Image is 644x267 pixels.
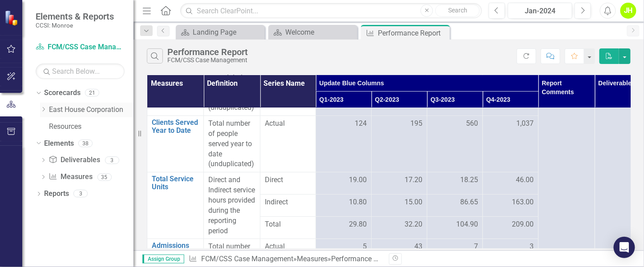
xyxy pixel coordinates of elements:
span: Direct [265,175,311,185]
span: 195 [410,119,422,129]
span: 124 [355,119,367,129]
td: Double-Click to Edit [316,172,372,195]
a: Deliverables [49,155,100,165]
span: 17.20 [405,175,422,185]
td: Double-Click to Edit [372,195,427,217]
span: 3 [530,242,534,252]
span: 5 [363,242,367,252]
a: Reports [44,189,69,199]
a: Clients Served Year to Date [152,119,199,134]
a: Measures [297,255,328,263]
td: Double-Click to Edit [372,172,427,195]
span: Elements & Reports [36,11,114,22]
span: 7 [474,242,478,252]
small: CCSI: Monroe [36,22,114,29]
div: 3 [105,156,119,164]
td: Double-Click to Edit [427,195,483,217]
span: Actual [265,119,311,129]
span: 86.65 [460,197,478,207]
button: Search [435,4,480,17]
td: Double-Click to Edit [483,195,539,217]
span: Search [448,7,467,14]
span: 43 [414,242,422,252]
p: Total number of people served year to date (unduplicated) [208,119,255,169]
a: Elements [44,139,74,149]
span: 560 [466,119,478,129]
div: Landing Page [193,27,263,38]
span: 209.00 [512,219,534,230]
p: Direct and Indirect service hours provided during the reporting period [208,175,255,236]
span: Assign Group [142,255,184,263]
td: Double-Click to Edit [483,116,539,172]
img: ClearPoint Strategy [4,10,20,26]
div: Jan-2024 [511,6,569,16]
input: Search ClearPoint... [180,3,482,19]
div: 21 [85,89,99,97]
a: FCM/CSS Case Management [201,255,293,263]
div: Performance Report [167,47,248,57]
div: 3 [73,190,88,198]
a: FCM/CSS Case Management [36,42,125,52]
span: Actual [265,242,311,252]
div: » » [189,254,382,264]
span: 1,037 [516,119,534,129]
input: Search Below... [36,64,125,79]
a: Total Service Units [152,175,199,191]
div: 38 [78,139,93,147]
td: Double-Click to Edit [372,116,427,172]
span: 29.80 [349,219,367,230]
a: Welcome [271,27,355,38]
a: Measures [49,172,93,182]
td: Double-Click to Edit Right Click for Context Menu [147,172,204,239]
a: Resources [49,122,134,132]
div: Open Intercom Messenger [614,237,635,258]
a: Admissions [152,242,199,250]
td: Double-Click to Edit [427,116,483,172]
span: 46.00 [516,175,534,185]
a: East House Corporation [49,105,134,115]
span: Total [265,219,311,230]
a: Landing Page [178,27,263,38]
div: Performance Report [378,28,448,39]
td: Double-Click to Edit [427,172,483,195]
div: Welcome [285,27,355,38]
button: JH [620,3,636,19]
span: 19.00 [349,175,367,185]
span: 15.00 [405,197,422,207]
span: 104.90 [456,219,478,230]
span: 163.00 [512,197,534,207]
span: 18.25 [460,175,478,185]
span: 10.80 [349,197,367,207]
td: Double-Click to Edit Right Click for Context Menu [147,116,204,172]
div: FCM/CSS Case Management [167,57,248,64]
td: Double-Click to Edit [316,116,372,172]
a: Scorecards [44,88,81,98]
span: Indirect [265,197,311,207]
td: Double-Click to Edit [483,172,539,195]
div: 35 [97,173,112,181]
span: 32.20 [405,219,422,230]
button: Jan-2024 [508,3,572,19]
td: Double-Click to Edit [316,195,372,217]
div: Performance Report [331,255,394,263]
